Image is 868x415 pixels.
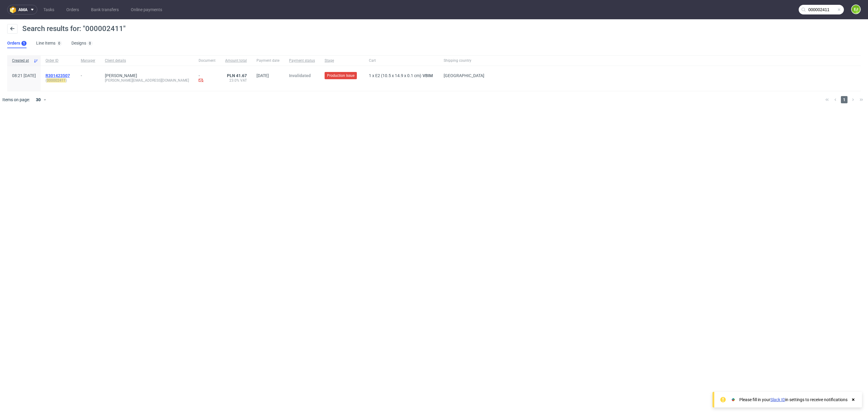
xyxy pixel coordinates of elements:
figcaption: EJ [852,5,860,14]
a: VBIM [421,73,434,78]
a: Line Items0 [36,39,62,48]
a: Orders1 [7,39,27,48]
div: x [369,73,434,78]
img: Slack [730,397,736,403]
div: [PERSON_NAME][EMAIL_ADDRESS][DOMAIN_NAME] [105,78,189,83]
span: 08:21 [DATE] [12,73,36,78]
a: Bank transfers [87,5,122,14]
span: Payment status [289,58,315,63]
span: Cart [369,58,434,63]
span: ama [18,8,27,12]
span: ( ) [46,78,71,83]
span: Items on page: [2,97,30,103]
span: [GEOGRAPHIC_DATA] [444,73,484,78]
span: Amount total [225,58,247,63]
span: 1 [841,96,848,103]
span: Manager [81,58,95,63]
span: 23.0% VAT [225,78,247,83]
a: R301423507 [46,73,71,78]
span: Stage [325,58,359,63]
span: Search results for: "000002411" [22,24,126,33]
span: Document [199,58,215,63]
span: Created at [12,58,31,63]
a: [PERSON_NAME] [105,73,137,78]
a: Orders [63,5,83,14]
div: - [199,73,215,84]
span: [DATE] [256,73,269,78]
span: Production Issue [327,73,354,78]
span: E2 (10.5 x 14.9 x 0.1 cm) [375,73,421,78]
span: R301423507 [46,73,70,78]
div: 30 [32,95,43,104]
img: logo [10,6,18,13]
div: Please fill in your in settings to receive notifications [739,397,848,403]
span: Shipping country [444,58,484,63]
div: 1 [23,41,25,45]
mark: 000002411 [47,78,66,83]
a: Slack ID [770,397,785,402]
div: 0 [89,41,91,45]
span: Client details [105,58,189,63]
div: 0 [58,41,60,45]
span: Invalidated [289,73,311,78]
span: Order ID [46,58,71,63]
div: - [81,71,95,78]
a: Designs0 [71,39,93,48]
span: 1 [369,73,371,78]
a: Online payments [127,5,166,14]
span: Payment date [256,58,279,63]
a: Tasks [40,5,58,14]
span: PLN 41.67 [227,73,247,78]
button: ama [7,5,37,14]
